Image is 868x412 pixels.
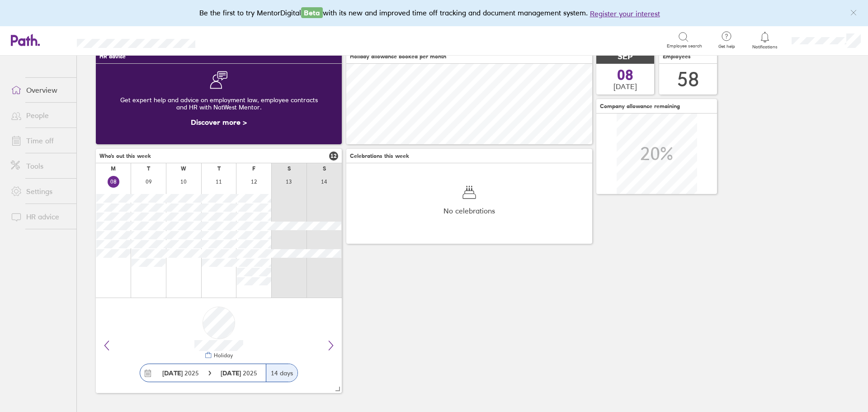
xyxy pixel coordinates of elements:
[162,369,199,377] span: 2025
[99,53,126,60] span: HR advice
[181,166,186,172] div: W
[220,36,243,44] div: Search
[350,153,409,159] span: Celebrations this week
[147,166,150,172] div: T
[103,89,335,118] div: Get expert help and advice on employment law, employee contracts and HR with NatWest Mentor.
[663,53,691,60] span: Employees
[350,53,446,60] span: Holiday allowance booked per month
[712,44,741,49] span: Get help
[600,103,680,109] span: Company allowance remaining
[221,369,257,377] span: 2025
[443,207,495,215] span: No celebrations
[162,369,183,377] strong: [DATE]
[191,118,247,127] a: Discover more >
[750,31,780,50] a: Notifications
[323,166,326,172] div: S
[301,7,323,18] span: Beta
[4,157,76,175] a: Tools
[329,152,338,161] span: 12
[4,81,76,99] a: Overview
[212,352,233,359] div: Holiday
[252,166,255,172] div: F
[750,44,780,50] span: Notifications
[4,132,76,150] a: Time off
[4,106,76,124] a: People
[221,369,243,377] strong: [DATE]
[99,153,151,159] span: Who's out this week
[111,166,116,172] div: M
[617,68,633,82] span: 08
[288,166,291,172] div: S
[677,68,699,91] div: 58
[217,166,221,172] div: T
[4,182,76,200] a: Settings
[618,52,633,62] span: SEP
[667,43,702,49] span: Employee search
[590,8,660,19] button: Register your interest
[266,364,297,382] div: 14 days
[4,208,76,226] a: HR advice
[199,7,669,19] div: Be the first to try MentorDigital with its new and improved time off tracking and document manage...
[613,82,637,90] span: [DATE]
